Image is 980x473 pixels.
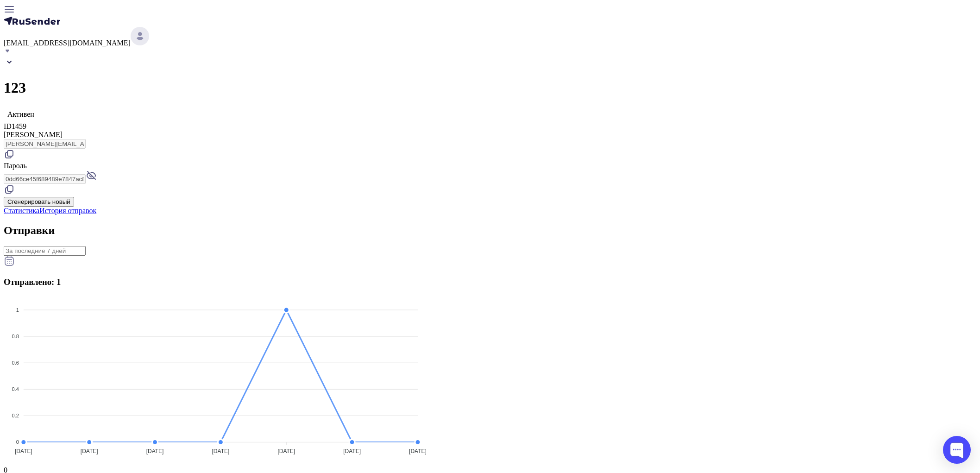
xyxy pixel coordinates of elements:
span: 1459 [12,122,26,130]
tspan: [DATE] [409,448,427,455]
tspan: [DATE] [81,448,98,455]
h1: 123 [4,79,976,96]
tspan: [DATE] [343,448,361,455]
tspan: 0 [16,439,19,445]
span: Активен [7,110,34,118]
tspan: [DATE] [277,448,295,455]
a: История отправок [39,207,96,214]
tspan: [DATE] [212,448,230,455]
h2: Отправки [4,224,976,237]
label: Пароль [4,162,27,170]
tspan: 0.4 [12,386,19,392]
tspan: [DATE] [146,448,164,455]
tspan: 1 [16,307,19,313]
span: [EMAIL_ADDRESS][DOMAIN_NAME] [4,39,131,47]
input: Логин [4,139,86,149]
label: [PERSON_NAME] [4,131,63,139]
tspan: 0.6 [12,360,19,366]
tspan: [DATE] [15,448,32,455]
h3: Отправлено: 1 [4,277,976,287]
div: ID [4,122,976,131]
a: Статистика [4,207,39,214]
tspan: 0.2 [12,413,19,418]
tspan: 0.8 [12,334,19,339]
input: Datepicker input [4,246,86,256]
input: Пароль [4,174,86,184]
button: Cгенерировать новый [4,197,74,207]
